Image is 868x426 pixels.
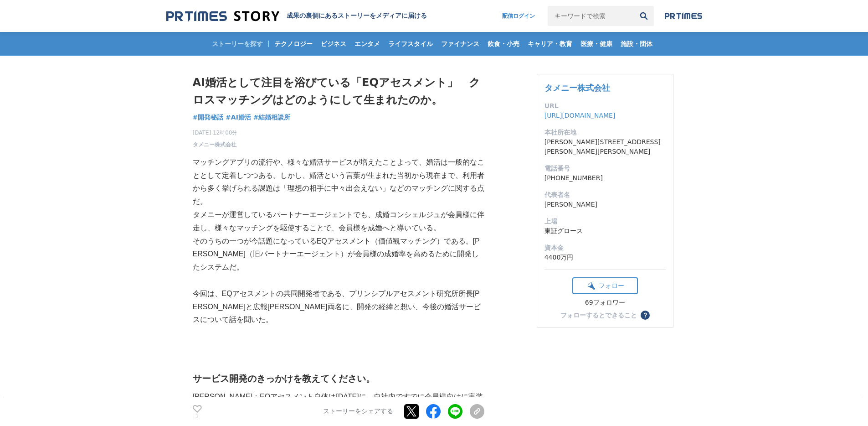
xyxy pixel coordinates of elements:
a: エンタメ [351,32,384,56]
a: 飲食・小売 [484,32,523,56]
span: 施設・団体 [617,40,656,48]
a: ファイナンス [437,32,483,56]
span: ビジネス [317,40,350,48]
dd: [PERSON_NAME] [544,200,666,209]
p: そのうちの一つが今話題になっているEQアセスメント（価値観マッチング）である。[PERSON_NAME]（旧パートナーエージェント）が会員様の成婚率を高めるために開発したシステムだ。 [193,235,484,274]
dd: 東証グロース [544,226,666,236]
img: 成果の裏側にあるストーリーをメディアに届ける [166,10,279,22]
span: テクノロジー [271,40,316,48]
div: 69フォロワー [572,299,638,307]
dt: 上場 [544,217,666,226]
p: タメニーが運営しているパートナーエージェントでも、成婚コンシェルジュが会員様に伴走し、様々なマッチングを駆使することで、会員様を成婚へと導いている。 [193,208,484,235]
input: キーワードで検索 [548,6,634,26]
span: エンタメ [351,40,384,48]
a: キャリア・教育 [524,32,576,56]
p: 1 [193,414,202,418]
a: タメニー株式会社 [193,140,236,149]
dd: [PERSON_NAME][STREET_ADDRESS][PERSON_NAME][PERSON_NAME] [544,137,666,156]
a: #開発秘話 [193,113,224,122]
dt: 本社所在地 [544,128,666,137]
div: フォローするとできること [560,312,637,318]
a: #結婚相談所 [253,113,291,122]
a: 配信ログイン [493,6,544,26]
a: 成果の裏側にあるストーリーをメディアに届ける 成果の裏側にあるストーリーをメディアに届ける [166,10,427,22]
span: 医療・健康 [577,40,616,48]
span: #開発秘話 [193,113,224,121]
a: [URL][DOMAIN_NAME] [544,112,616,119]
span: ？ [642,312,648,318]
span: ライフスタイル [385,40,437,48]
dd: [PHONE_NUMBER] [544,173,666,183]
dt: 資本金 [544,243,666,253]
p: 今回は、EQアセスメントの共同開発者である、プリンシプルアセスメント研究所所長[PERSON_NAME]と広報[PERSON_NAME]両名に、開発の経緯と想い、今後の婚活サービスについて話を聞いた。 [193,287,484,327]
a: ビジネス [317,32,350,56]
span: [DATE] 12時00分 [193,129,238,137]
h2: 成果の裏側にあるストーリーをメディアに届ける [287,12,427,20]
img: prtimes [665,12,702,20]
a: ライフスタイル [385,32,437,56]
span: 飲食・小売 [484,40,523,48]
span: キャリア・教育 [524,40,576,48]
span: #AI婚活 [226,113,251,121]
strong: サービス開発のきっかけを教えてください。 [193,374,375,384]
p: マッチングアプリの流行や、様々な婚活サービスが増えたことよって、婚活は一般的なこととして定着しつつある。しかし、婚活という言葉が生まれた当初から現在まで、利用者から多く挙げられる課題は「理想の相... [193,156,484,208]
button: 検索 [634,6,654,26]
button: ？ [641,311,650,320]
h1: AI婚活として注目を浴びている「EQアセスメント」 クロスマッチングはどのようにして生まれたのか。 [193,74,484,109]
a: 医療・健康 [577,32,616,56]
a: 施設・団体 [617,32,656,56]
p: ストーリーをシェアする [323,408,393,416]
dt: URL [544,101,666,111]
a: #AI婚活 [226,113,251,122]
span: #結婚相談所 [253,113,291,121]
a: テクノロジー [271,32,316,56]
span: ファイナンス [437,40,483,48]
button: フォロー [572,277,638,294]
dt: 電話番号 [544,164,666,173]
dt: 代表者名 [544,190,666,200]
dd: 4400万円 [544,253,666,262]
a: タメニー株式会社 [544,83,610,93]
